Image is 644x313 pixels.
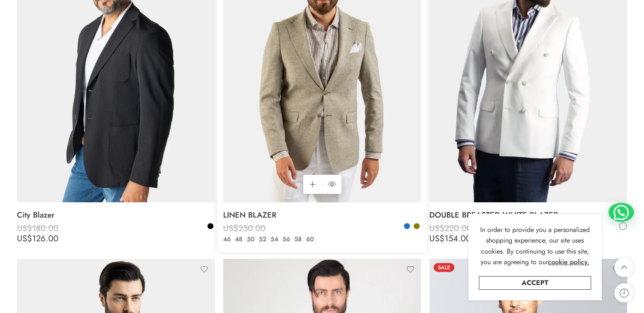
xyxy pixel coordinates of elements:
a: 56 [280,235,292,244]
span: Sale [434,263,454,272]
a: 48 [233,235,245,244]
a: DOUBLE BREASTED WHITE BLAZER [429,207,627,224]
a: QUICK SHOP [322,175,341,194]
bdi: 126.00 [17,232,58,245]
bdi: 154.00 [429,232,471,245]
a: City Blazer [17,207,215,224]
bdi: 250.00 [223,222,265,235]
span: US$ [223,232,238,245]
bdi: 175.00 [223,232,264,245]
span: US$ [429,232,445,245]
span: US$ [17,222,32,235]
a: 58 [292,235,304,244]
a: Accept [479,276,591,290]
a: cookie policy. [548,257,589,268]
span: In order to provide you a personalized shopping experience, our site uses cookies. By continuing ... [480,225,590,267]
a: White [619,222,627,230]
span: US$ [17,232,32,245]
a: Select options for “LINEN BLAZER” [303,175,322,194]
span: US$ [429,222,445,235]
a: Black [207,222,214,230]
a: 46 [221,235,233,244]
a: Olive [413,222,420,230]
a: 54 [268,235,280,244]
a: Blue [403,222,411,230]
span: US$ [223,222,238,235]
a: LINEN BLAZER [223,207,421,224]
a: 52 [257,235,268,244]
bdi: 180.00 [17,222,58,235]
bdi: 220.00 [429,222,472,235]
a: 60 [304,235,316,244]
a: 50 [245,235,257,244]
